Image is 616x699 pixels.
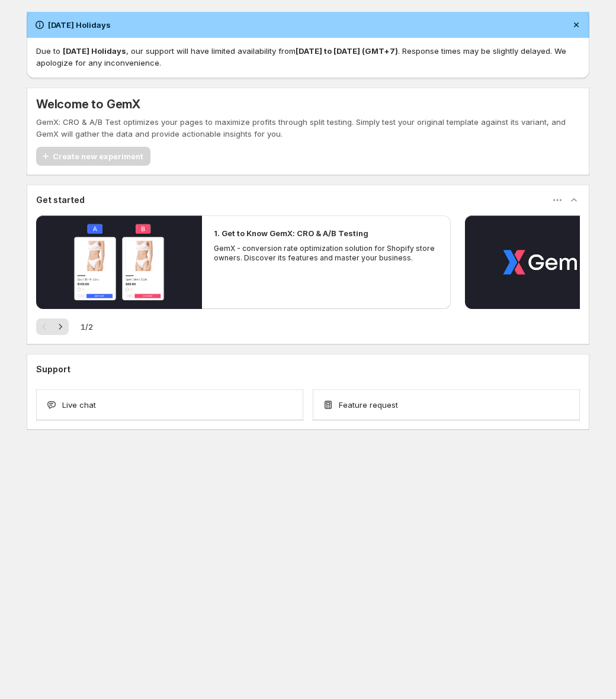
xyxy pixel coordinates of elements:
[339,399,398,411] span: Feature request
[36,363,70,375] h3: Support
[214,227,368,239] h2: 1. Get to Know GemX: CRO & A/B Testing
[48,19,111,31] h2: [DATE] Holidays
[36,194,85,206] h3: Get started
[296,46,398,56] strong: [DATE] to [DATE] (GMT+7)
[36,116,580,140] p: GemX: CRO & A/B Test optimizes your pages to maximize profits through split testing. Simply test ...
[62,399,96,411] span: Live chat
[214,244,439,263] p: GemX - conversion rate optimization solution for Shopify store owners. Discover its features and ...
[81,321,93,333] span: 1 / 2
[36,45,580,69] p: Due to , our support will have limited availability from . Response times may be slightly delayed...
[63,46,126,56] strong: [DATE] Holidays
[36,97,140,111] h5: Welcome to GemX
